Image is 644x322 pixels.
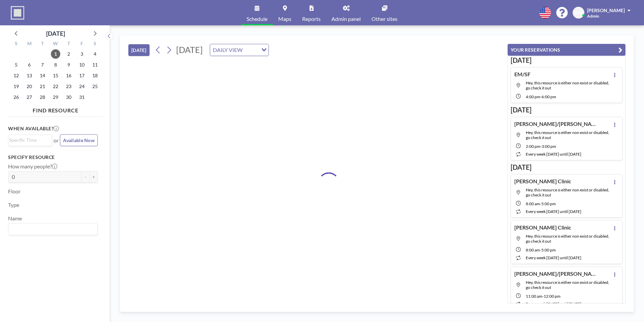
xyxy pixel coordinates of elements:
h3: [DATE] [511,56,622,64]
span: Hey, this resource is either non exist or disabled, go check it out [526,280,609,290]
span: Thursday, October 16, 2025 [64,71,73,80]
span: every week [DATE] until [DATE] [526,301,581,306]
span: Thursday, October 30, 2025 [64,92,73,102]
h4: [PERSON_NAME] Clinic [514,224,571,231]
span: Monday, October 13, 2025 [25,71,34,80]
label: Type [8,202,19,208]
span: Other sites [372,16,397,22]
span: 12:00 PM [544,294,560,299]
span: Available Now [63,137,95,143]
span: Hey, this resource is either non exist or disabled, go check it out [526,234,609,244]
span: Thursday, October 2, 2025 [64,49,73,59]
button: - [82,171,90,183]
div: W [49,40,62,49]
span: Reports [302,16,321,22]
h3: [DATE] [511,163,622,171]
h4: [PERSON_NAME]/[PERSON_NAME] [514,120,599,127]
span: every week [DATE] until [DATE] [526,152,581,157]
span: - [540,201,541,206]
div: S [88,40,101,49]
span: Hey, this resource is either non exist or disabled, go check it out [526,187,609,197]
button: + [90,171,98,183]
span: Thursday, October 23, 2025 [64,82,73,91]
span: [DATE] [176,45,203,55]
span: Saturday, October 18, 2025 [90,71,100,80]
div: T [62,40,75,49]
h3: Specify resource [8,154,98,160]
span: Hey, this resource is either non exist or disabled, go check it out [526,80,609,90]
span: Wednesday, October 15, 2025 [51,71,60,80]
span: Friday, October 10, 2025 [77,60,87,70]
span: Maps [278,16,291,22]
span: Admin [587,14,599,19]
div: Search for option [8,223,97,235]
h4: [PERSON_NAME]/[PERSON_NAME] [514,270,599,277]
img: organization-logo [11,6,24,20]
label: How many people? [8,163,57,170]
span: - [540,247,541,252]
span: 8:00 AM [526,201,540,206]
span: 11:00 AM [526,294,542,299]
input: Search for option [9,225,94,234]
span: or [54,137,59,144]
span: Admin panel [331,16,361,22]
span: Friday, October 3, 2025 [77,49,87,59]
h4: FIND RESOURCE [8,104,103,114]
span: 6:00 PM [542,94,556,99]
span: [PERSON_NAME] [587,7,625,13]
span: Tuesday, October 28, 2025 [38,92,47,102]
span: Tuesday, October 21, 2025 [38,82,47,91]
span: Monday, October 27, 2025 [25,92,34,102]
span: Friday, October 24, 2025 [77,82,87,91]
div: T [36,40,49,49]
span: Wednesday, October 29, 2025 [51,92,60,102]
span: 4:00 PM [526,94,540,99]
span: every week [DATE] until [DATE] [526,255,581,260]
span: - [540,94,542,99]
span: 8:00 AM [526,247,540,252]
button: [DATE] [128,44,150,56]
span: KM [575,10,582,16]
span: Sunday, October 5, 2025 [11,60,21,70]
span: 3:00 PM [542,144,556,149]
input: Search for option [245,46,257,54]
div: Search for option [8,135,52,145]
span: Wednesday, October 22, 2025 [51,82,60,91]
div: S [10,40,23,49]
input: Search for option [9,136,48,144]
span: Friday, October 31, 2025 [77,92,87,102]
span: Saturday, October 25, 2025 [90,82,100,91]
span: Saturday, October 4, 2025 [90,49,100,59]
span: Schedule [247,16,267,22]
label: Floor [8,188,21,195]
span: - [540,144,542,149]
span: 5:00 PM [541,247,556,252]
span: Thursday, October 9, 2025 [64,60,73,70]
span: every week [DATE] until [DATE] [526,209,581,214]
div: Search for option [210,44,268,56]
label: Name [8,215,22,222]
span: DAILY VIEW [212,46,244,54]
button: YOUR RESERVATIONS [508,44,625,56]
span: Tuesday, October 7, 2025 [38,60,47,70]
span: Wednesday, October 8, 2025 [51,60,60,70]
span: Wednesday, October 1, 2025 [51,49,60,59]
span: Hey, this resource is either non exist or disabled, go check it out [526,130,609,140]
h4: [PERSON_NAME] Clinic [514,178,571,185]
span: Friday, October 17, 2025 [77,71,87,80]
span: 2:00 PM [526,144,540,149]
span: Tuesday, October 14, 2025 [38,71,47,80]
div: M [23,40,36,49]
span: - [542,294,544,299]
span: Sunday, October 12, 2025 [11,71,21,80]
span: Sunday, October 19, 2025 [11,82,21,91]
h4: EM/SF [514,71,530,78]
span: Sunday, October 26, 2025 [11,92,21,102]
button: Available Now [60,134,98,146]
span: Saturday, October 11, 2025 [90,60,100,70]
span: Monday, October 20, 2025 [25,82,34,91]
h3: [DATE] [511,106,622,114]
span: 5:00 PM [541,201,556,206]
div: [DATE] [46,29,65,38]
span: Monday, October 6, 2025 [25,60,34,70]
